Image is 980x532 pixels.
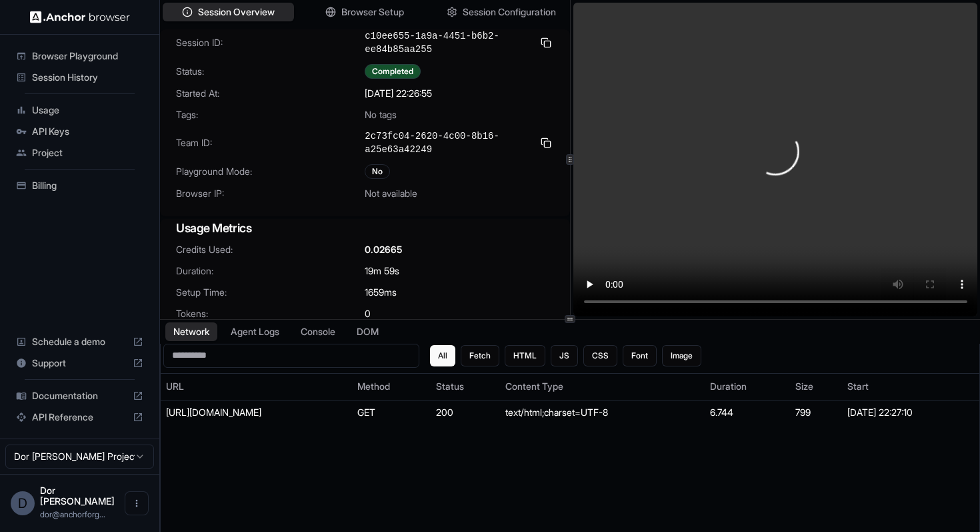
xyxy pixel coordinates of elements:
[166,406,347,419] div: http://whatsmyos.com/
[623,345,657,366] button: Font
[32,49,143,63] span: Browser Playground
[583,345,617,366] button: CSS
[176,36,365,49] span: Session ID:
[365,29,532,56] span: c10ee655-1a9a-4451-b6b2-ee84b85aa255
[11,99,149,121] div: Usage
[32,179,143,192] span: Billing
[463,5,556,19] span: Session Configuration
[505,345,545,366] button: HTML
[176,264,365,278] span: Duration:
[32,411,127,424] span: API Reference
[176,65,365,78] span: Status:
[365,108,397,121] span: No tags
[11,385,149,407] div: Documentation
[551,345,578,366] button: JS
[11,175,149,196] div: Billing
[125,491,149,515] button: Open menu
[176,243,365,256] span: Credits Used:
[30,11,130,23] img: Anchor Logo
[176,165,365,178] span: Playground Mode:
[365,264,399,278] span: 19m 59s
[461,345,499,366] button: Fetch
[176,187,365,200] span: Browser IP:
[166,380,347,393] div: URL
[11,67,149,88] div: Session History
[11,407,149,428] div: API Reference
[176,286,365,299] span: Setup Time:
[365,187,417,200] span: Not available
[176,307,365,320] span: Tokens:
[365,129,532,156] span: 2c73fc04-2620-4c00-8b16-a25e63a42249
[11,45,149,67] div: Browser Playground
[11,352,149,374] div: Support
[505,380,699,393] div: Content Type
[842,400,979,425] td: [DATE] 22:27:10
[430,345,455,366] button: All
[32,71,143,84] span: Session History
[431,400,501,425] td: 200
[11,142,149,164] div: Project
[710,380,785,393] div: Duration
[365,87,432,100] span: [DATE] 22:26:55
[293,322,343,341] button: Console
[349,322,387,341] button: DOM
[352,400,430,425] td: GET
[365,307,371,320] span: 0
[662,345,701,366] button: Image
[40,485,115,507] span: Dor Dankner
[341,5,404,19] span: Browser Setup
[365,64,421,79] div: Completed
[11,121,149,142] div: API Keys
[32,146,143,160] span: Project
[176,108,365,121] span: Tags:
[32,389,127,403] span: Documentation
[500,400,705,425] td: text/html;charset=UTF-8
[847,380,974,393] div: Start
[176,87,365,100] span: Started At:
[11,331,149,352] div: Schedule a demo
[705,400,790,425] td: 6.744
[436,380,495,393] div: Status
[365,243,402,256] span: 0.02665
[365,164,390,179] div: No
[32,125,143,138] span: API Keys
[223,322,287,341] button: Agent Logs
[32,335,127,348] span: Schedule a demo
[198,5,275,19] span: Session Overview
[790,400,842,425] td: 799
[365,286,397,299] span: 1659 ms
[11,491,35,515] div: D
[32,356,127,370] span: Support
[40,509,105,519] span: dor@anchorforge.io
[357,380,425,393] div: Method
[32,103,143,117] span: Usage
[165,322,217,341] button: Network
[176,136,365,150] span: Team ID:
[795,380,837,393] div: Size
[176,219,554,238] h3: Usage Metrics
